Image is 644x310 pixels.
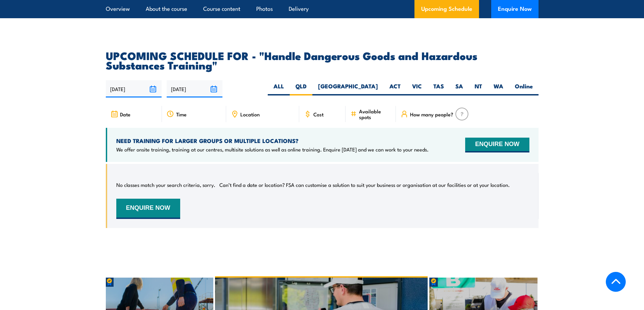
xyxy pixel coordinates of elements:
[290,82,312,95] label: QLD
[406,82,428,95] label: VIC
[116,137,429,144] h4: NEED TRAINING FOR LARGER GROUPS OR MULTIPLE LOCATIONS?
[469,82,488,95] label: NT
[116,181,215,188] p: No classes match your search criteria, sorry.
[410,111,453,117] span: How many people?
[450,82,469,95] label: SA
[106,80,162,97] input: From date
[488,82,509,95] label: WA
[359,108,391,120] span: Available spots
[120,111,130,117] span: Date
[268,82,290,95] label: ALL
[384,82,406,95] label: ACT
[106,51,539,69] h2: UPCOMING SCHEDULE FOR - "Handle Dangerous Goods and Hazardous Substances Training"
[116,199,180,219] button: ENQUIRE NOW
[167,80,222,97] input: To date
[509,82,539,95] label: Online
[312,82,384,95] label: [GEOGRAPHIC_DATA]
[240,111,260,117] span: Location
[116,146,429,153] p: We offer onsite training, training at our centres, multisite solutions as well as online training...
[313,111,324,117] span: Cost
[465,138,529,152] button: ENQUIRE NOW
[176,111,187,117] span: Time
[219,181,510,188] p: Can’t find a date or location? FSA can customise a solution to suit your business or organisation...
[428,82,450,95] label: TAS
